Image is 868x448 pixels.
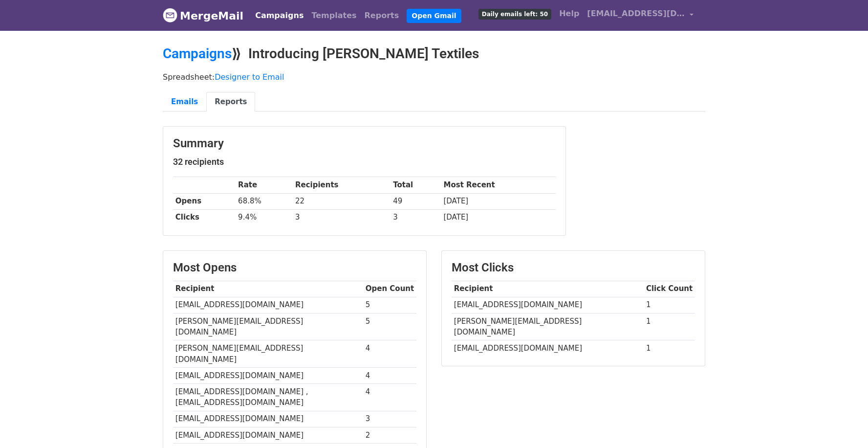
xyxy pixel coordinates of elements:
a: Reports [206,92,255,112]
td: 2 [363,427,416,443]
h3: Summary [173,136,556,151]
th: Clicks [173,209,236,225]
a: Templates [307,6,360,25]
td: 49 [391,193,441,209]
td: 4 [363,384,416,411]
a: Reports [361,6,403,25]
a: Designer to Email [215,72,284,82]
td: [PERSON_NAME][EMAIL_ADDRESS][DOMAIN_NAME] [452,313,644,340]
a: [EMAIL_ADDRESS][DOMAIN_NAME] [583,4,697,27]
td: 9.4% [236,209,293,225]
a: Open Gmail [407,9,461,23]
th: Recipient [173,281,363,297]
td: [EMAIL_ADDRESS][DOMAIN_NAME] [173,411,363,427]
td: 68.8% [236,193,293,209]
td: 5 [363,313,416,340]
td: 1 [644,297,695,313]
a: Help [555,4,583,23]
td: 3 [293,209,391,225]
td: [DATE] [441,193,556,209]
td: 3 [363,411,416,427]
th: Recipients [293,177,391,193]
td: [PERSON_NAME][EMAIL_ADDRESS][DOMAIN_NAME] [173,313,363,340]
td: [EMAIL_ADDRESS][DOMAIN_NAME] , [EMAIL_ADDRESS][DOMAIN_NAME] [173,384,363,411]
td: 22 [293,193,391,209]
th: Open Count [363,281,416,297]
td: 3 [391,209,441,225]
td: 1 [644,340,695,357]
img: MergeMail logo [163,8,177,22]
td: [PERSON_NAME][EMAIL_ADDRESS][DOMAIN_NAME] [173,340,363,368]
td: 4 [363,367,416,383]
td: [EMAIL_ADDRESS][DOMAIN_NAME] [173,427,363,443]
th: Most Recent [441,177,556,193]
h2: ⟫ Introducing [PERSON_NAME] Textiles [163,45,705,62]
a: Emails [163,92,206,112]
td: [DATE] [441,209,556,225]
th: Recipient [452,281,644,297]
a: Daily emails left: 50 [475,4,555,23]
th: Total [391,177,441,193]
td: [EMAIL_ADDRESS][DOMAIN_NAME] [173,367,363,383]
td: [EMAIL_ADDRESS][DOMAIN_NAME] [452,340,644,357]
a: Campaigns [163,45,232,62]
a: Campaigns [251,6,307,25]
h3: Most Clicks [452,261,695,275]
span: Daily emails left: 50 [478,9,551,20]
h3: Most Opens [173,261,416,275]
h5: 32 recipients [173,157,556,167]
th: Click Count [644,281,695,297]
p: Spreadsheet: [163,72,705,82]
th: Opens [173,193,236,209]
th: Rate [236,177,293,193]
td: [EMAIL_ADDRESS][DOMAIN_NAME] [173,297,363,313]
td: [EMAIL_ADDRESS][DOMAIN_NAME] [452,297,644,313]
td: 5 [363,297,416,313]
a: MergeMail [163,5,243,26]
td: 4 [363,340,416,368]
td: 1 [644,313,695,340]
span: [EMAIL_ADDRESS][DOMAIN_NAME] [587,8,685,20]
